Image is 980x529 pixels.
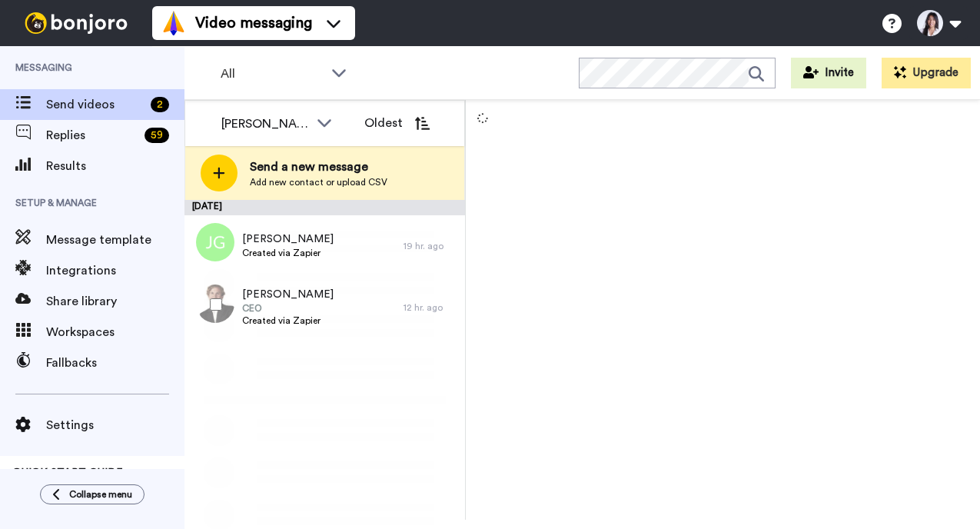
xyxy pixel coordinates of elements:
span: Settings [46,416,184,434]
span: All [221,65,324,83]
span: [PERSON_NAME] [242,287,334,302]
span: QUICK START GUIDE [12,467,123,478]
button: Upgrade [882,58,971,88]
span: [PERSON_NAME] [242,231,334,247]
span: Message template [46,231,184,249]
span: Send videos [46,95,145,114]
span: CEO [242,302,334,314]
span: Add new contact or upload CSV [250,176,387,188]
div: 12 hr. ago [404,301,457,314]
span: Fallbacks [46,354,184,372]
span: Video messaging [195,12,312,34]
span: Send a new message [250,158,387,176]
span: Share library [46,292,184,311]
img: jg.png [196,223,234,261]
div: 19 hr. ago [404,240,457,252]
div: [PERSON_NAME] [221,115,309,133]
button: Collapse menu [40,484,145,504]
span: Collapse menu [69,488,132,501]
span: Replies [46,126,138,145]
button: Invite [791,58,866,88]
img: bj-logo-header-white.svg [18,12,134,34]
button: Oldest [353,108,441,138]
img: vm-color.svg [161,11,186,35]
span: Created via Zapier [242,247,334,259]
span: Created via Zapier [242,314,334,327]
span: Integrations [46,261,184,280]
span: Results [46,157,184,175]
div: 59 [145,128,169,143]
div: [DATE] [184,200,465,215]
div: 2 [151,97,169,112]
span: Workspaces [46,323,184,341]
